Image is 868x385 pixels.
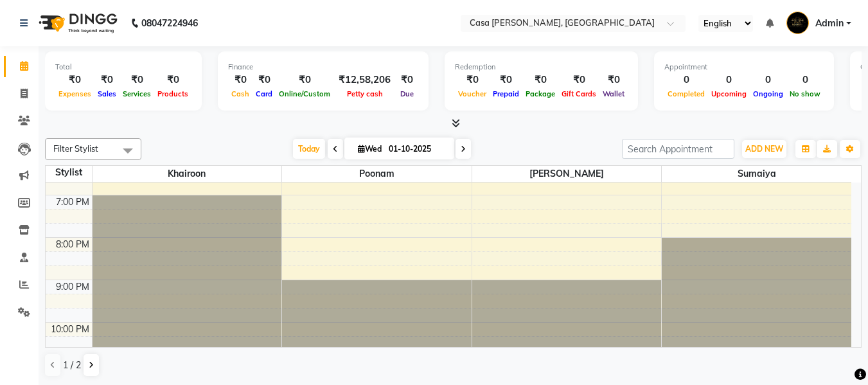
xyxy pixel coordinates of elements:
[522,89,558,98] span: Package
[120,73,154,87] div: ₹0
[558,89,599,98] span: Gift Cards
[93,166,282,182] span: Khairoon
[55,62,191,73] div: Total
[745,144,783,154] span: ADD NEW
[120,89,154,98] span: Services
[63,359,81,372] span: 1 / 2
[53,195,92,209] div: 7:00 PM
[252,89,276,98] span: Card
[490,73,522,87] div: ₹0
[94,89,120,98] span: Sales
[55,73,94,87] div: ₹0
[385,139,449,159] input: 2025-10-01
[53,238,92,251] div: 8:00 PM
[750,89,786,98] span: Ongoing
[48,323,92,336] div: 10:00 PM
[397,89,417,98] span: Due
[455,89,490,98] span: Voucher
[708,73,750,87] div: 0
[154,73,191,87] div: ₹0
[786,89,824,98] span: No show
[333,73,396,87] div: ₹12,58,206
[664,89,708,98] span: Completed
[94,73,120,87] div: ₹0
[154,89,191,98] span: Products
[708,89,750,98] span: Upcoming
[455,73,490,87] div: ₹0
[815,17,844,30] span: Admin
[53,280,92,294] div: 9:00 PM
[55,89,94,98] span: Expenses
[46,166,92,179] div: Stylist
[228,73,252,87] div: ₹0
[33,5,121,41] img: logo
[662,166,851,182] span: Sumaiya
[282,166,472,182] span: Poonam
[599,73,628,87] div: ₹0
[141,5,198,41] b: 08047224946
[750,73,786,87] div: 0
[293,139,325,159] span: Today
[742,140,786,158] button: ADD NEW
[355,144,385,154] span: Wed
[252,73,276,87] div: ₹0
[344,89,386,98] span: Petty cash
[786,73,824,87] div: 0
[558,73,599,87] div: ₹0
[228,89,252,98] span: Cash
[622,139,734,159] input: Search Appointment
[786,12,809,34] img: Admin
[276,89,333,98] span: Online/Custom
[664,73,708,87] div: 0
[472,166,662,182] span: [PERSON_NAME]
[490,89,522,98] span: Prepaid
[53,143,98,154] span: Filter Stylist
[455,62,628,73] div: Redemption
[664,62,824,73] div: Appointment
[522,73,558,87] div: ₹0
[396,73,418,87] div: ₹0
[599,89,628,98] span: Wallet
[276,73,333,87] div: ₹0
[228,62,418,73] div: Finance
